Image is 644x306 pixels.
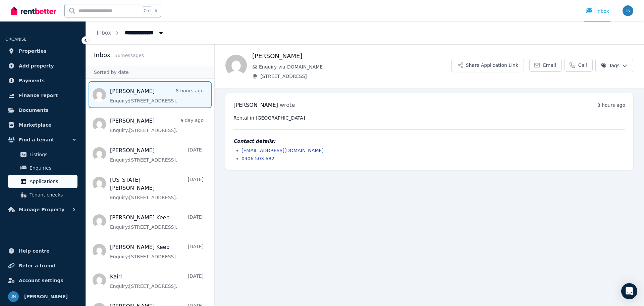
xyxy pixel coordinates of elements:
div: Sorted by date [86,66,214,79]
a: Call [565,59,593,72]
time: 8 hours ago [597,102,625,108]
a: Marketplace [5,118,80,132]
a: Account settings [5,274,80,287]
span: Documents [19,106,49,114]
span: ORGANISE [5,37,26,42]
h1: [PERSON_NAME] [252,51,451,61]
a: Tenant checks [8,188,77,202]
span: Payments [19,77,45,85]
span: Enquiries [30,164,75,172]
span: Finance report [19,91,58,99]
span: Refer a friend [19,262,55,270]
span: Marketplace [19,121,51,129]
span: Enquiry via [DOMAIN_NAME] [259,63,451,70]
button: Manage Property [5,203,80,216]
span: Add property [19,62,54,70]
h4: Contact details: [233,138,625,144]
a: [PERSON_NAME]a day agoEnquiry:[STREET_ADDRESS]. [110,117,204,134]
span: [PERSON_NAME] [233,102,278,108]
a: Add property [5,59,80,73]
span: Ctrl [142,6,152,15]
span: Tenant checks [30,191,75,199]
span: [STREET_ADDRESS] [260,73,451,80]
a: Enquiries [8,161,77,175]
a: Refer a friend [5,259,80,272]
span: wrote [280,102,295,108]
a: Applications [8,175,77,188]
button: Tags [595,59,633,72]
span: Properties [19,47,47,55]
img: Norah Uluilakeba [225,55,247,76]
button: Share Application Link [451,59,524,72]
div: Open Intercom Messenger [621,283,637,299]
a: [PERSON_NAME][DATE]Enquiry:[STREET_ADDRESS]. [110,146,204,163]
span: Call [578,62,587,69]
a: Properties [5,44,80,58]
a: [US_STATE][PERSON_NAME][DATE]Enquiry:[STREET_ADDRESS]. [110,176,204,201]
pre: Rental in [GEOGRAPHIC_DATA] [233,115,625,121]
img: Jason Nissen [623,5,633,16]
span: k [155,8,157,13]
span: Help centre [19,247,50,255]
a: [EMAIL_ADDRESS][DOMAIN_NAME] [241,148,324,153]
a: Kairi[DATE]Enquiry:[STREET_ADDRESS]. [110,273,204,290]
img: Jason Nissen [8,291,19,302]
span: Manage Property [19,206,64,214]
a: Email [529,59,562,72]
a: [PERSON_NAME] Keep[DATE]Enquiry:[STREET_ADDRESS]. [110,243,204,260]
a: Documents [5,103,80,117]
span: 56 message s [114,53,144,58]
a: Help centre [5,244,80,258]
a: Payments [5,74,80,87]
span: Applications [30,177,75,185]
a: 0406 503 682 [241,156,274,161]
span: Tags [601,62,620,69]
span: Find a tenant [19,136,54,144]
button: Find a tenant [5,133,80,146]
a: Finance report [5,89,80,102]
img: RentBetter [11,6,56,16]
span: Account settings [19,276,63,285]
span: Email [543,62,556,69]
span: [PERSON_NAME] [24,293,68,301]
a: Listings [8,148,77,161]
h2: Inbox [94,50,110,60]
a: [PERSON_NAME]8 hours agoEnquiry:[STREET_ADDRESS]. [110,87,204,104]
a: [PERSON_NAME] Keep[DATE]Enquiry:[STREET_ADDRESS]. [110,214,204,230]
nav: Breadcrumb [86,21,175,44]
span: Listings [30,150,75,159]
div: Inbox [586,8,609,14]
a: Inbox [97,30,111,36]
